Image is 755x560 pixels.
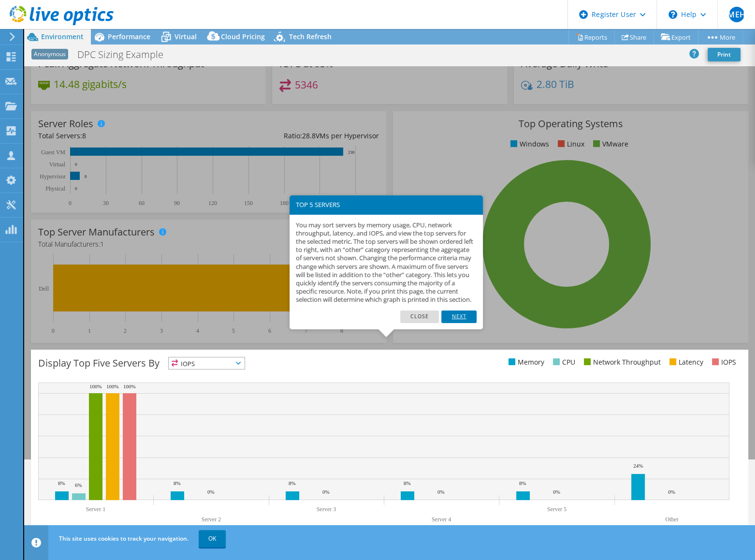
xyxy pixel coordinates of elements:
span: This site uses cookies to track your navigation. [59,534,189,543]
span: MEH [729,7,744,22]
a: Print [708,48,740,61]
a: OK [199,530,226,547]
span: IOPS [169,357,245,369]
a: Export [653,29,698,44]
a: Reports [568,29,615,44]
h1: DPC Sizing Example [73,49,178,60]
a: Share [614,29,654,44]
a: Next [441,310,476,323]
span: Tech Refresh [289,32,332,41]
span: Performance [108,32,150,41]
span: Virtual [174,32,197,41]
span: Environment [41,32,84,41]
h3: TOP 5 SERVERS [296,202,477,208]
svg: \n [668,10,677,19]
span: Anonymous [31,49,68,59]
a: Close [400,310,439,323]
p: You may sort servers by memory usage, CPU, network throughput, latency, and IOPS, and view the to... [296,221,477,304]
span: Cloud Pricing [221,32,265,41]
a: More [698,29,743,44]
